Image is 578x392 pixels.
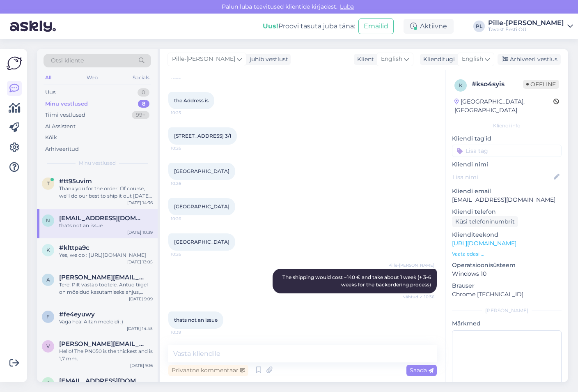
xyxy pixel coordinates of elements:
[138,88,149,97] div: 0
[452,270,562,278] p: Windows 10
[59,178,92,185] span: #tt95uvim
[59,274,144,281] span: andres.laidmets@gmail.com
[246,55,288,64] div: juhib vestlust
[59,222,153,229] div: thats not an issue
[127,325,153,332] div: [DATE] 14:45
[171,180,202,187] span: 10:26
[45,111,85,119] div: Tiimi vestlused
[358,18,394,34] button: Emailid
[452,187,562,196] p: Kliendi email
[46,343,50,349] span: v
[45,88,55,97] div: Uus
[7,55,22,71] img: Askly Logo
[452,231,562,239] p: Klienditeekond
[452,261,562,270] p: Operatsioonisüsteem
[488,26,564,33] div: Tavast Eesti OÜ
[45,100,88,108] div: Minu vestlused
[174,239,229,245] span: [GEOGRAPHIC_DATA]
[452,196,562,204] p: [EMAIL_ADDRESS][DOMAIN_NAME]
[45,145,79,153] div: Arhiveeritud
[51,56,84,65] span: Otsi kliente
[404,19,454,34] div: Aktiivne
[45,122,76,131] div: AI Assistent
[452,240,516,247] a: [URL][DOMAIN_NAME]
[59,340,144,348] span: vytautas.jankulskas@gmail.com
[85,72,99,83] div: Web
[174,168,229,174] span: [GEOGRAPHIC_DATA]
[452,122,562,129] div: Kliendi info
[59,251,153,259] div: Yes, we do : [URL][DOMAIN_NAME]
[127,200,153,206] div: [DATE] 14:36
[452,290,562,299] p: Chrome [TECHNICAL_ID]
[59,377,144,385] span: gabieitavi@gmail.com
[131,72,151,83] div: Socials
[59,244,89,251] span: #klttpa9c
[473,21,485,32] div: PL
[337,3,356,10] span: Luba
[171,110,202,116] span: 10:25
[46,380,50,386] span: g
[174,317,218,323] span: thats not an issue
[130,362,153,369] div: [DATE] 9:16
[44,72,53,83] div: All
[174,133,231,139] span: [STREET_ADDRESS] 3/1
[59,318,153,325] div: Väga hea! Aitan meeleldi :)
[420,55,455,64] div: Klienditugi
[452,319,562,328] p: Märkmed
[59,214,144,222] span: nathaasyajewellers@gmail.com
[452,160,562,169] p: Kliendi nimi
[138,100,149,108] div: 8
[381,55,402,64] span: English
[171,145,202,151] span: 10:26
[452,216,518,227] div: Küsi telefoninumbrit
[46,217,50,224] span: n
[79,159,116,167] span: Minu vestlused
[523,80,559,89] span: Offline
[452,307,562,314] div: [PERSON_NAME]
[45,134,57,142] div: Kõik
[132,111,149,119] div: 99+
[452,208,562,216] p: Kliendi telefon
[59,185,153,200] div: Thank you for the order! Of course, we'll do our best to ship it out [DATE] :)
[46,314,50,320] span: f
[168,365,248,376] div: Privaatne kommentaar
[354,55,374,64] div: Klient
[402,294,434,300] span: Nähtud ✓ 10:36
[174,97,209,104] span: the Address is
[452,250,562,258] p: Vaata edasi ...
[129,296,153,302] div: [DATE] 9:09
[47,180,50,187] span: t
[452,173,552,182] input: Lisa nimi
[59,281,153,296] div: Tere! Pilt vastab tootele. Antud tiigel on mõeldud kasutamiseks ahjus, muude kasutusviiside kohta...
[171,251,202,257] span: 10:26
[459,82,463,88] span: k
[263,21,355,31] div: Proovi tasuta juba täna:
[172,55,235,64] span: Pille-[PERSON_NAME]
[59,311,95,318] span: #fe4eyuwy
[452,281,562,290] p: Brauser
[454,97,553,115] div: [GEOGRAPHIC_DATA], [GEOGRAPHIC_DATA]
[127,259,153,265] div: [DATE] 13:05
[498,54,561,65] div: Arhiveeri vestlus
[282,274,432,288] span: The shipping would cost ~140 € and take about 1 week (+ 3-6 weeks for the backordering process)
[127,229,153,235] div: [DATE] 10:39
[462,55,483,64] span: English
[388,262,434,268] span: Pille-[PERSON_NAME]
[46,247,50,253] span: k
[59,348,153,362] div: Hello! The PN050 is the thickest and is 1,7 mm.
[46,277,50,283] span: a
[452,134,562,143] p: Kliendi tag'id
[472,79,523,89] div: # kso4syis
[263,22,278,30] b: Uus!
[174,203,229,210] span: [GEOGRAPHIC_DATA]
[171,216,202,222] span: 10:26
[452,145,562,157] input: Lisa tag
[488,20,564,26] div: Pille-[PERSON_NAME]
[171,329,202,335] span: 10:39
[410,367,433,374] span: Saada
[488,20,573,33] a: Pille-[PERSON_NAME]Tavast Eesti OÜ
